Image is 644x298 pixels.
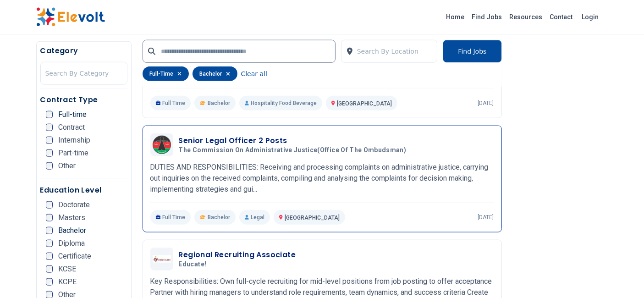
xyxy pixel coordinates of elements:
img: Elevolt [36,7,105,27]
h5: Contract Type [40,94,127,105]
span: Bachelor [208,99,230,107]
span: KCPE [58,278,77,286]
h5: Education Level [40,185,127,196]
a: Contact [546,10,577,24]
input: Full-time [46,111,53,118]
span: [GEOGRAPHIC_DATA] [337,100,392,107]
input: Contract [46,124,53,131]
input: Diploma [46,240,53,247]
input: Internship [46,137,53,144]
button: Clear all [241,66,267,81]
p: Hospitality Food Beverage [239,96,322,110]
h5: Category [40,45,127,56]
span: Educate! [179,260,207,269]
span: Masters [58,214,85,221]
button: Find Jobs [443,40,501,63]
input: KCSE [46,265,53,273]
input: Certificate [46,253,53,260]
span: Internship [58,137,90,144]
h3: Senior Legal Officer 2 Posts [179,135,410,146]
span: Bachelor [208,214,230,221]
p: [DATE] [478,99,494,107]
p: Full Time [150,96,191,110]
input: Other [46,162,53,170]
p: Legal [239,210,270,225]
span: Full-time [58,111,87,118]
a: Find Jobs [468,10,506,24]
span: Doctorate [58,201,90,209]
span: [GEOGRAPHIC_DATA] [285,215,340,221]
img: The Commission on Administrative Justice(Office of the Ombudsman) [153,136,171,154]
span: Other [58,162,76,170]
span: Diploma [58,240,85,247]
input: KCPE [46,278,53,286]
span: Bachelor [58,227,86,234]
a: The Commission on Administrative Justice(Office of the Ombudsman)Senior Legal Officer 2 PostsThe ... [150,133,494,225]
h3: Regional Recruiting Associate [179,249,296,260]
input: Doctorate [46,201,53,209]
p: [DATE] [478,214,494,221]
a: Resources [506,10,546,24]
span: Contract [58,124,85,131]
input: Masters [46,214,53,221]
a: Home [443,10,468,24]
span: The Commission on Administrative Justice(Office of the Ombudsman) [179,146,407,155]
a: Login [577,8,605,26]
span: Part-time [58,149,88,157]
iframe: Chat Widget [598,254,644,298]
p: DUTIES AND RESPONSIBILITIES: Receiving and processing complaints on administrative justice, carry... [150,162,494,195]
input: Bachelor [46,227,53,234]
span: Certificate [58,253,91,260]
span: KCSE [58,265,76,273]
p: Full Time [150,210,191,225]
div: bachelor [193,66,237,81]
input: Part-time [46,149,53,157]
div: full-time [143,66,189,81]
img: Educate! [153,255,171,263]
